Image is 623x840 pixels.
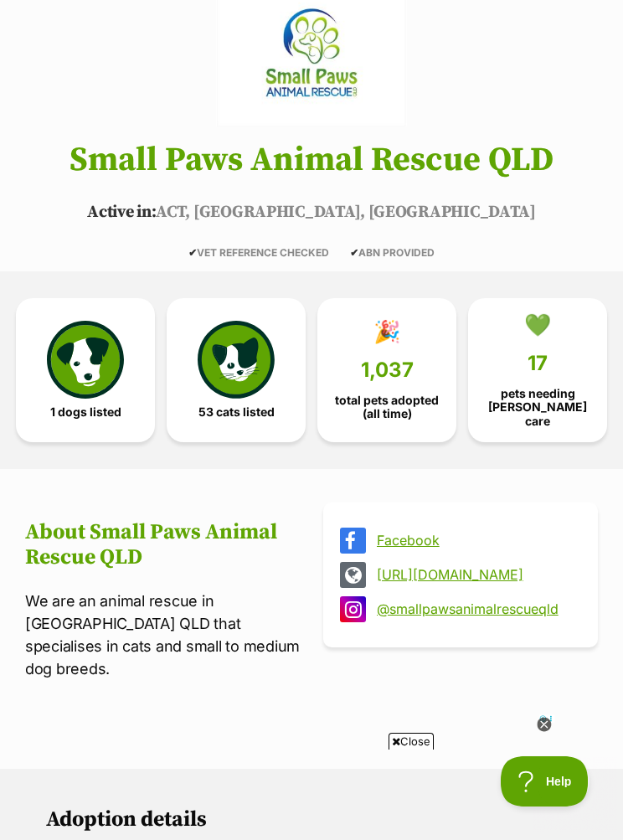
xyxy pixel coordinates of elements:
a: 🎉 1,037 total pets adopted (all time) [317,298,456,442]
a: 53 cats listed [167,298,306,442]
span: 1 dogs listed [50,405,121,419]
icon: ✔ [350,246,358,259]
span: total pets adopted (all time) [332,394,442,420]
a: 1 dogs listed [16,298,155,442]
p: We are an animal rescue in [GEOGRAPHIC_DATA] QLD that specialises in cats and small to medium dog... [25,590,300,680]
img: cat-icon-068c71abf8fe30c970a85cd354bc8e23425d12f6e8612795f06af48be43a487a.svg [198,321,275,398]
a: @smallpawsanimalrescueqld [377,601,574,616]
span: VET REFERENCE CHECKED [188,246,329,259]
img: petrescue-icon-eee76f85a60ef55c4a1927667547b313a7c0e82042636edf73dce9c88f694885.svg [47,321,124,398]
div: 🎉 [373,319,400,344]
span: 53 cats listed [198,405,275,419]
iframe: Advertisement [7,756,616,832]
span: 1,037 [361,358,414,382]
a: [URL][DOMAIN_NAME] [377,567,574,582]
a: Facebook [377,533,574,548]
a: 💚 17 pets needing [PERSON_NAME] care [468,298,607,442]
span: 17 [528,352,548,375]
span: pets needing [PERSON_NAME] care [482,387,593,427]
span: ABN PROVIDED [350,246,435,259]
span: Active in: [87,202,156,223]
div: 💚 [524,312,551,338]
icon: ✔ [188,246,197,259]
h2: About Small Paws Animal Rescue QLD [25,520,300,570]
